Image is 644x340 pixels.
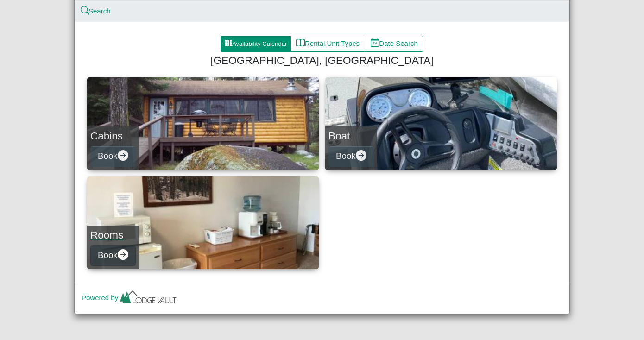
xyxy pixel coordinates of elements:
button: Bookarrow right circle fill [90,245,136,266]
svg: calendar date [371,38,379,47]
svg: search [82,7,88,14]
img: lv-small.ca335149.png [118,288,178,309]
button: calendar dateDate Search [365,36,423,52]
button: Bookarrow right circle fill [90,146,136,167]
h4: Rooms [90,229,136,241]
h4: Boat [328,130,374,142]
button: grid3x3 gap fillAvailability Calendar [221,36,291,52]
h4: Cabins [90,130,136,142]
a: Powered by [82,294,178,302]
svg: arrow right circle fill [118,150,128,161]
h4: [GEOGRAPHIC_DATA], [GEOGRAPHIC_DATA] [91,54,553,67]
svg: book [296,38,305,47]
button: Bookarrow right circle fill [328,146,374,167]
svg: arrow right circle fill [118,249,128,260]
a: searchSearch [82,7,111,15]
svg: grid3x3 gap fill [225,39,232,47]
button: bookRental Unit Types [290,36,365,52]
svg: arrow right circle fill [356,150,366,161]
